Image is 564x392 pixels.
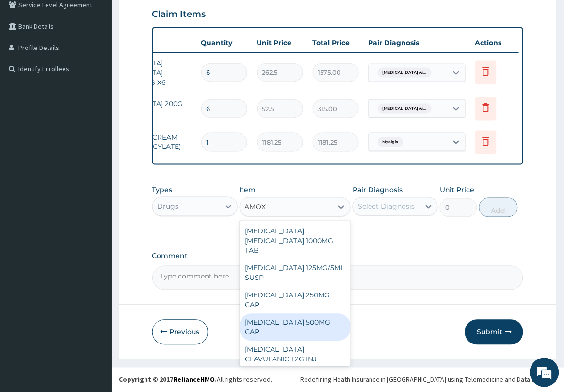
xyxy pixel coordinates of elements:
span: [MEDICAL_DATA] wi... [378,68,432,78]
div: [MEDICAL_DATA] 125MG/5ML SUSP [240,260,351,287]
strong: Copyright © 2017 . [119,376,217,384]
label: Item [240,185,256,195]
footer: All rights reserved. [112,367,564,392]
label: Types [152,186,173,195]
img: d_794563401_company_1708531726252_794563401 [18,49,39,73]
div: Redefining Heath Insurance in [GEOGRAPHIC_DATA] using Telemedicine and Data Science! [300,375,557,385]
th: Actions [470,33,519,52]
span: We're online! [56,122,134,220]
a: RelianceHMO [173,376,215,384]
div: [MEDICAL_DATA] 500MG CAP [240,314,351,341]
h3: Claim Items [152,9,206,20]
label: Unit Price [440,185,475,195]
th: Quantity [196,33,252,52]
label: Comment [152,252,524,261]
span: [MEDICAL_DATA] wi... [378,104,432,114]
th: Unit Price [252,33,308,52]
div: Minimize live chat window [159,5,182,28]
button: Submit [465,320,523,345]
button: Add [479,198,518,217]
span: Myalgia [378,137,403,147]
button: Previous [152,320,208,345]
th: Pair Diagnosis [364,33,470,52]
th: Total Price [308,33,364,52]
div: [MEDICAL_DATA] CLAVULANIC 1.2G INJ [240,341,351,368]
div: Drugs [158,202,179,212]
div: [MEDICAL_DATA] 250MG CAP [240,287,351,314]
textarea: Type your message and hit 'Enter' [5,265,185,299]
div: Select Diagnosis [358,202,415,212]
div: Chat with us now [50,54,163,67]
div: [MEDICAL_DATA] [MEDICAL_DATA] 1000MG TAB [240,223,351,260]
label: Pair Diagnosis [353,185,403,195]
